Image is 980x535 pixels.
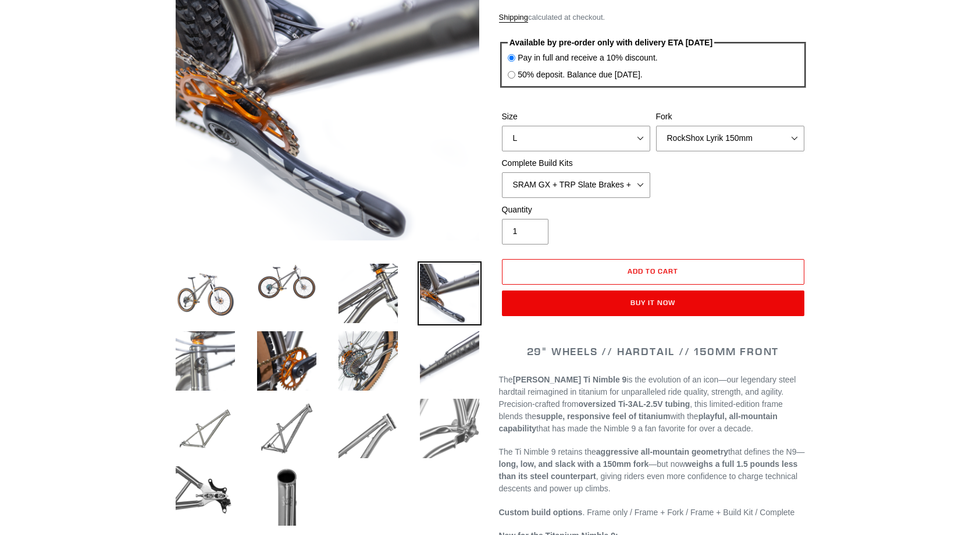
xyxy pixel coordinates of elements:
[418,329,482,393] img: Load image into Gallery viewer, TI NIMBLE 9
[173,329,237,393] img: Load image into Gallery viewer, TI NIMBLE 9
[255,464,319,528] img: Load image into Gallery viewer, TI NIMBLE 9
[518,52,657,64] label: Pay in full and receive a 10% discount.
[527,345,779,358] span: 29" WHEELS // HARDTAIL // 150MM FRONT
[578,399,690,409] strong: oversized Ti-3AL-2.5V tubing
[502,204,650,216] label: Quantity
[656,111,804,123] label: Fork
[255,261,319,302] img: Load image into Gallery viewer, TI NIMBLE 9
[499,446,807,495] p: The Ti Nimble 9 retains the that defines the N9— —but now , giving riders even more confidence to...
[502,157,650,169] label: Complete Build Kits
[536,412,670,421] strong: supple, responsive feel of titanium
[518,69,643,81] label: 50% deposit. Balance due [DATE].
[499,374,807,435] p: The is the evolution of an icon—our legendary steel hardtail reimagined in titanium for unparalle...
[502,111,650,123] label: Size
[596,447,728,456] strong: aggressive all-mountain geometry
[499,12,807,23] div: calculated at checkout.
[418,396,482,460] img: Load image into Gallery viewer, TI NIMBLE 9
[173,396,237,460] img: Load image into Gallery viewer, TI NIMBLE 9
[173,464,237,528] img: Load image into Gallery viewer, TI NIMBLE 9
[499,506,807,519] p: . Frame only / Frame + Fork / Frame + Build Kit / Complete
[255,396,319,460] img: Load image into Gallery viewer, TI NIMBLE 9
[513,375,627,384] strong: [PERSON_NAME] Ti Nimble 9
[336,329,400,393] img: Load image into Gallery viewer, TI NIMBLE 9
[502,259,804,285] button: Add to cart
[255,329,319,393] img: Load image into Gallery viewer, TI NIMBLE 9
[418,261,482,325] img: Load image into Gallery viewer, TI NIMBLE 9
[336,261,400,325] img: Load image into Gallery viewer, TI NIMBLE 9
[173,261,237,325] img: Load image into Gallery viewer, TI NIMBLE 9
[508,37,714,49] legend: Available by pre-order only with delivery ETA [DATE]
[336,396,400,460] img: Load image into Gallery viewer, TI NIMBLE 9
[499,459,798,481] strong: weighs a full 1.5 pounds less than its steel counterpart
[499,508,583,517] strong: Custom build options
[628,267,678,275] span: Add to cart
[499,13,529,23] a: Shipping
[499,459,649,469] strong: long, low, and slack with a 150mm fork
[502,290,804,316] button: Buy it now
